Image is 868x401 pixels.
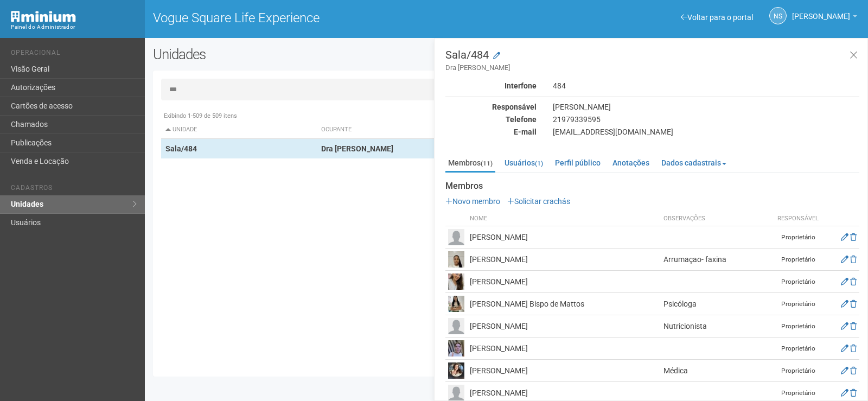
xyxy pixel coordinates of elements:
[445,49,859,73] h3: Sala/484
[841,255,848,264] a: Editar membro
[792,14,857,22] a: [PERSON_NAME]
[769,7,787,24] a: NS
[661,360,771,382] td: Médica
[771,249,825,271] td: Proprietário
[11,11,76,22] img: Minium
[850,277,857,286] a: Excluir membro
[153,46,438,62] h2: Unidades
[841,233,848,241] a: Editar membro
[321,144,393,153] strong: Dra [PERSON_NAME]
[11,22,137,32] div: Painel do Administrador
[610,155,652,171] a: Anotações
[11,49,137,60] li: Operacional
[771,271,825,293] td: Proprietário
[467,226,661,249] td: [PERSON_NAME]
[771,338,825,360] td: Proprietário
[841,366,848,375] a: Editar membro
[467,249,661,271] td: [PERSON_NAME]
[448,251,464,268] img: user.png
[841,322,848,330] a: Editar membro
[502,155,546,171] a: Usuários(1)
[467,271,661,293] td: [PERSON_NAME]
[771,226,825,249] td: Proprietário
[545,102,867,112] div: [PERSON_NAME]
[841,389,848,397] a: Editar membro
[467,293,661,315] td: [PERSON_NAME] Bispo de Mattos
[771,293,825,315] td: Proprietário
[445,197,500,206] a: Novo membro
[467,315,661,338] td: [PERSON_NAME]
[437,114,545,124] div: Telefone
[448,229,464,245] img: user.png
[161,111,852,121] div: Exibindo 1-509 de 509 itens
[771,315,825,338] td: Proprietário
[771,212,825,226] th: Responsável
[467,212,661,226] th: Nome
[535,160,543,167] small: (1)
[841,277,848,286] a: Editar membro
[552,155,603,171] a: Perfil público
[161,121,317,139] th: Unidade: activate to sort column descending
[850,300,857,308] a: Excluir membro
[841,344,848,353] a: Editar membro
[437,127,545,137] div: E-mail
[661,212,771,226] th: Observações
[11,184,137,195] li: Cadastros
[481,160,493,167] small: (11)
[545,81,867,91] div: 484
[493,50,500,61] a: Modificar a unidade
[850,344,857,353] a: Excluir membro
[850,366,857,375] a: Excluir membro
[448,296,464,312] img: user.png
[448,362,464,379] img: user.png
[661,315,771,338] td: Nutricionista
[850,322,857,330] a: Excluir membro
[153,11,499,25] h1: Vogue Square Life Experience
[445,155,495,173] a: Membros(11)
[437,81,545,91] div: Interfone
[448,273,464,290] img: user.png
[850,233,857,241] a: Excluir membro
[448,318,464,334] img: user.png
[448,385,464,401] img: user.png
[437,102,545,112] div: Responsável
[681,13,753,22] a: Voltar para o portal
[771,360,825,382] td: Proprietário
[448,340,464,357] img: user.png
[661,293,771,315] td: Psicóloga
[850,255,857,264] a: Excluir membro
[792,2,850,21] span: Nicolle Silva
[165,144,197,153] strong: Sala/484
[841,300,848,308] a: Editar membro
[545,127,867,137] div: [EMAIL_ADDRESS][DOMAIN_NAME]
[545,114,867,124] div: 21979339595
[850,389,857,397] a: Excluir membro
[445,181,859,191] strong: Membros
[467,338,661,360] td: [PERSON_NAME]
[445,63,859,73] small: Dra [PERSON_NAME]
[661,249,771,271] td: Arrumaçao- faxina
[317,121,601,139] th: Ocupante: activate to sort column ascending
[507,197,570,206] a: Solicitar crachás
[467,360,661,382] td: [PERSON_NAME]
[659,155,729,171] a: Dados cadastrais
